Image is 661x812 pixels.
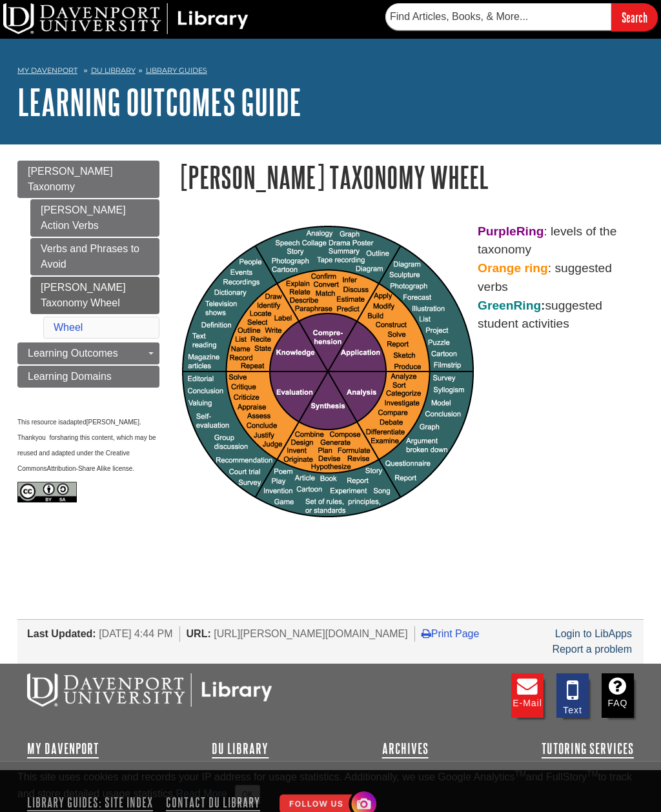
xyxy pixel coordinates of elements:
[511,673,544,718] a: E-mail
[176,788,227,799] a: Read More
[611,3,658,31] input: Search
[478,224,516,238] strong: Purple
[30,277,159,314] a: [PERSON_NAME] Taxonomy Wheel
[478,261,548,275] strong: Orange ring
[514,769,525,778] sup: TM
[91,66,136,75] a: DU Library
[28,371,112,382] span: Learning Domains
[17,82,301,122] a: Learning Outcomes Guide
[28,166,113,192] span: [PERSON_NAME] Taxonomy
[516,224,544,238] strong: Ring
[555,628,632,639] a: Login to LibApps
[99,628,172,639] span: [DATE] 4:44 PM
[17,769,644,804] div: This site uses cookies and records your IP address for usage statistics. Additionally, we use Goo...
[30,199,159,237] a: [PERSON_NAME] Action Verbs
[542,741,634,757] a: Tutoring Services
[17,366,159,388] a: Learning Domains
[179,161,644,193] h1: [PERSON_NAME] Taxonomy Wheel
[36,434,57,441] span: you for
[513,299,541,312] span: Ring
[27,673,272,707] img: DU Libraries
[478,299,513,312] span: Green
[146,66,207,75] a: Library Guides
[17,62,644,83] nav: breadcrumb
[17,161,159,522] div: Guide Page Menu
[63,419,86,426] span: adapted
[179,223,644,334] p: : levels of the taxonomy : suggested verbs suggested student activities
[385,3,658,31] form: Searches DU Library's articles, books, and more
[235,785,260,804] button: Close
[17,434,156,472] span: sharing this content, which may be reused and adapted under the Creative Commons .
[214,628,408,639] span: [URL][PERSON_NAME][DOMAIN_NAME]
[17,65,77,76] a: My Davenport
[187,628,211,639] span: URL:
[17,419,141,441] span: [PERSON_NAME]. Thank
[3,3,249,34] img: DU Library
[17,419,63,426] span: This resource is
[17,342,159,364] a: Learning Outcomes
[556,673,589,718] a: Text
[552,644,632,655] a: Report a problem
[212,741,269,757] a: DU Library
[382,741,429,757] a: Archives
[54,322,83,333] a: Wheel
[478,299,545,312] strong: :
[27,628,96,639] span: Last Updated:
[28,348,118,359] span: Learning Outcomes
[17,161,159,198] a: [PERSON_NAME] Taxonomy
[385,3,611,30] input: Find Articles, Books, & More...
[602,673,634,718] a: FAQ
[422,628,480,639] a: Print Page
[422,628,431,639] i: Print Page
[30,238,159,275] a: Verbs and Phrases to Avoid
[27,741,99,757] a: My Davenport
[587,769,598,778] sup: TM
[47,465,133,472] span: Attribution-Share Alike license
